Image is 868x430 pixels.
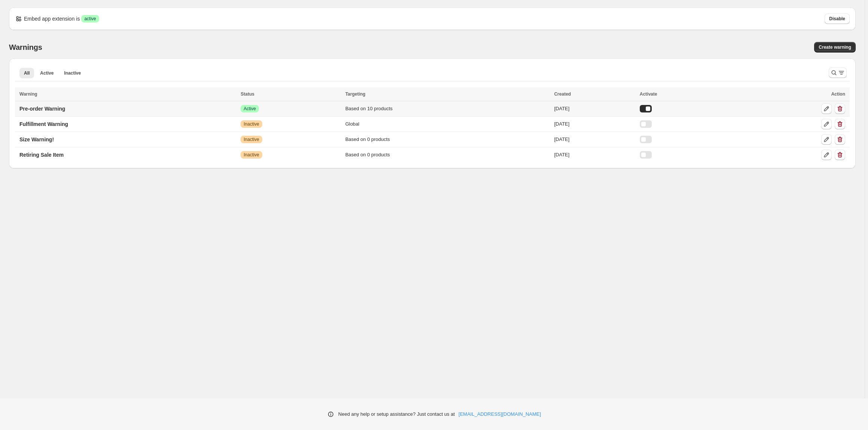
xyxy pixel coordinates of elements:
div: Based on 10 products [345,105,550,112]
a: Fulfillment Warning [15,118,73,130]
h2: Warnings [9,43,42,52]
p: Retiring Sale Item [19,151,64,159]
span: Action [831,91,845,97]
span: Activate [640,91,657,97]
span: Created [554,91,571,97]
span: Active [40,70,54,76]
a: Pre-order Warning [15,103,70,115]
span: active [84,16,96,22]
a: Size Warning! [15,133,58,145]
a: Create warning [814,42,856,52]
span: Inactive [244,136,259,142]
p: Size Warning! [19,136,54,143]
span: Status [241,91,254,97]
p: Fulfillment Warning [19,120,68,128]
button: Search and filter results [829,67,847,78]
p: Embed app extension is [24,15,80,22]
div: [DATE] [554,105,635,112]
span: Inactive [244,152,259,158]
span: Active [244,106,256,112]
span: Inactive [64,70,81,76]
span: Create warning [819,44,851,50]
div: Based on 0 products [345,151,550,159]
a: Retiring Sale Item [15,149,68,161]
div: [DATE] [554,120,635,128]
div: Global [345,120,550,128]
span: Targeting [345,91,366,97]
span: Warning [19,91,37,97]
span: Disable [829,16,845,22]
span: All [24,70,30,76]
span: Inactive [244,121,259,127]
div: Based on 0 products [345,136,550,143]
a: [EMAIL_ADDRESS][DOMAIN_NAME] [459,411,541,418]
p: Pre-order Warning [19,105,65,112]
button: Disable [825,13,850,24]
div: [DATE] [554,136,635,143]
div: [DATE] [554,151,635,159]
